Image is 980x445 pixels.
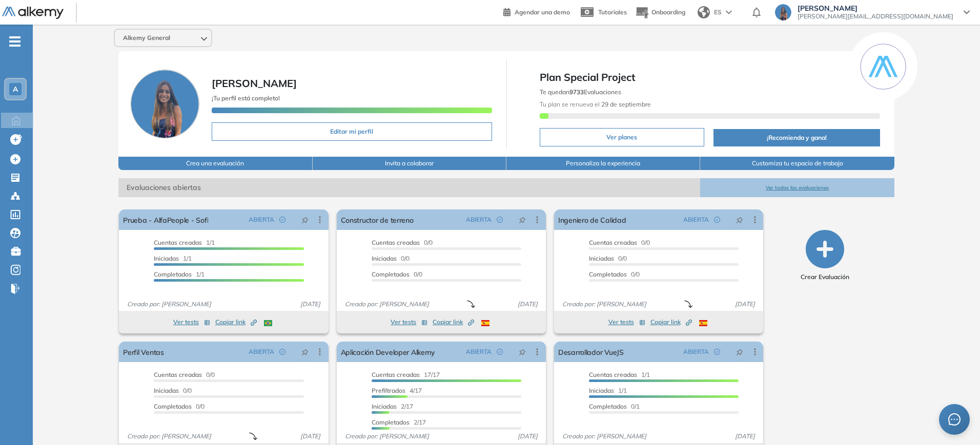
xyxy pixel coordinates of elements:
[341,342,435,362] a: Aplicación Developer Alkemy
[713,129,880,146] button: ¡Recomienda y gana!
[497,349,503,355] span: check-circle
[249,215,274,224] span: ABIERTA
[589,371,650,378] span: 1/1
[296,300,324,309] span: [DATE]
[497,217,503,223] span: check-circle
[131,70,199,138] img: Foto de perfil
[279,217,285,223] span: check-circle
[519,348,526,356] span: pushpin
[608,316,645,328] button: Ver tests
[154,387,192,394] span: 0/0
[301,348,309,356] span: pushpin
[600,100,651,108] b: 29 de septiembre
[154,371,215,378] span: 0/0
[372,371,440,378] span: 17/17
[154,255,179,262] span: Iniciadas
[9,40,21,43] i: -
[540,70,880,85] span: Plan Special Project
[736,216,743,224] span: pushpin
[589,402,627,410] span: Completados
[372,387,422,394] span: 4/17
[731,300,759,309] span: [DATE]
[798,4,953,12] span: [PERSON_NAME]
[589,387,614,394] span: Iniciadas
[589,387,627,394] span: 1/1
[372,387,405,394] span: Prefiltrados
[154,402,192,410] span: Completados
[294,211,316,228] button: pushpin
[372,270,422,278] span: 0/0
[372,418,426,426] span: 2/17
[264,320,272,326] img: BRA
[726,10,732,14] img: arrow
[123,342,164,362] a: Perfil Ventas
[798,12,953,20] span: [PERSON_NAME][EMAIL_ADDRESS][DOMAIN_NAME]
[503,5,570,17] a: Agendar una demo
[372,239,420,246] span: Cuentas creadas
[700,178,894,197] button: Ver todas las evaluaciones
[372,371,420,378] span: Cuentas creadas
[2,7,64,19] img: Logo
[154,387,179,394] span: Iniciadas
[154,239,215,246] span: 1/1
[714,8,722,17] span: ES
[154,239,202,246] span: Cuentas creadas
[372,255,397,262] span: Iniciadas
[651,8,685,16] span: Onboarding
[589,371,637,378] span: Cuentas creadas
[700,157,894,170] button: Customiza tu espacio de trabajo
[558,342,624,362] a: Desarrollador VueJS
[728,211,751,228] button: pushpin
[173,316,210,328] button: Ver tests
[279,349,285,355] span: check-circle
[948,413,961,426] span: message
[13,85,18,93] span: A
[118,157,312,170] button: Crea una evaluación
[372,402,413,410] span: 2/17
[540,88,621,96] span: Te quedan Evaluaciones
[433,317,474,327] span: Copiar link
[558,300,650,309] span: Creado por: [PERSON_NAME]
[212,94,280,102] span: ¡Tu perfil está completo!
[714,217,720,223] span: check-circle
[341,300,433,309] span: Creado por: [PERSON_NAME]
[558,432,650,441] span: Creado por: [PERSON_NAME]
[683,215,709,224] span: ABIERTA
[341,432,433,441] span: Creado por: [PERSON_NAME]
[372,418,410,426] span: Completados
[296,432,324,441] span: [DATE]
[123,209,208,230] a: Prueba - AlfaPeople - Sofi
[341,209,414,230] a: Constructor de terreno
[683,347,709,356] span: ABIERTA
[433,316,474,328] button: Copiar link
[212,122,492,141] button: Editar mi perfil
[372,402,397,410] span: Iniciadas
[372,255,410,262] span: 0/0
[540,128,705,146] button: Ver planes
[511,344,534,360] button: pushpin
[650,317,692,327] span: Copiar link
[698,6,710,18] img: world
[154,255,192,262] span: 1/1
[801,272,849,282] span: Crear Evaluación
[589,402,640,410] span: 0/1
[154,402,205,410] span: 0/0
[699,320,707,326] img: ESP
[466,347,492,356] span: ABIERTA
[294,344,316,360] button: pushpin
[511,211,534,228] button: pushpin
[391,316,427,328] button: Ver tests
[598,8,627,16] span: Tutoriales
[589,255,614,262] span: Iniciadas
[514,300,542,309] span: [DATE]
[154,270,192,278] span: Completados
[589,270,640,278] span: 0/0
[589,239,637,246] span: Cuentas creadas
[569,88,584,96] b: 9733
[589,255,627,262] span: 0/0
[154,270,205,278] span: 1/1
[301,216,309,224] span: pushpin
[540,100,651,108] span: Tu plan se renueva el
[249,347,274,356] span: ABIERTA
[514,432,542,441] span: [DATE]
